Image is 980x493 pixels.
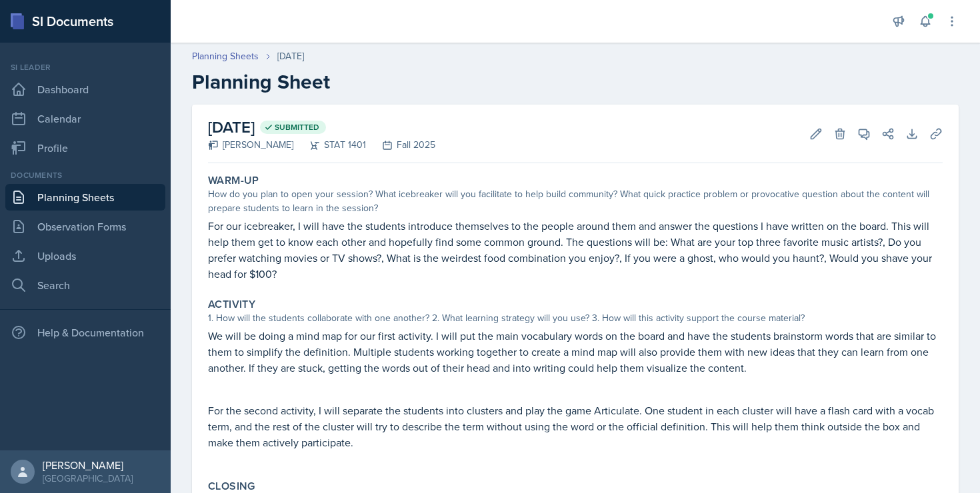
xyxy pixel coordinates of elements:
div: Documents [5,169,165,181]
div: [PERSON_NAME] [43,458,133,472]
a: Planning Sheets [5,184,165,211]
label: Warm-Up [208,174,259,187]
p: For our icebreaker, I will have the students introduce themselves to the people around them and a... [208,218,943,282]
h2: Planning Sheet [192,70,959,94]
a: Search [5,272,165,298]
label: Activity [208,298,255,311]
div: How do you plan to open your session? What icebreaker will you facilitate to help build community... [208,187,943,215]
label: Closing [208,480,255,493]
a: Calendar [5,105,165,132]
div: [PERSON_NAME] [208,138,293,152]
div: STAT 1401 [293,138,366,152]
a: Planning Sheets [192,49,259,63]
div: Si leader [5,61,165,73]
div: [GEOGRAPHIC_DATA] [43,472,133,485]
a: Uploads [5,243,165,269]
div: 1. How will the students collaborate with one another? 2. What learning strategy will you use? 3.... [208,311,943,325]
a: Dashboard [5,76,165,103]
div: [DATE] [277,49,304,63]
p: We will be doing a mind map for our first activity. I will put the main vocabulary words on the b... [208,328,943,376]
a: Observation Forms [5,213,165,240]
div: Fall 2025 [366,138,435,152]
h2: [DATE] [208,115,435,139]
a: Profile [5,135,165,161]
span: Submitted [275,122,319,133]
div: Help & Documentation [5,319,165,346]
p: For the second activity, I will separate the students into clusters and play the game Articulate.... [208,402,943,450]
